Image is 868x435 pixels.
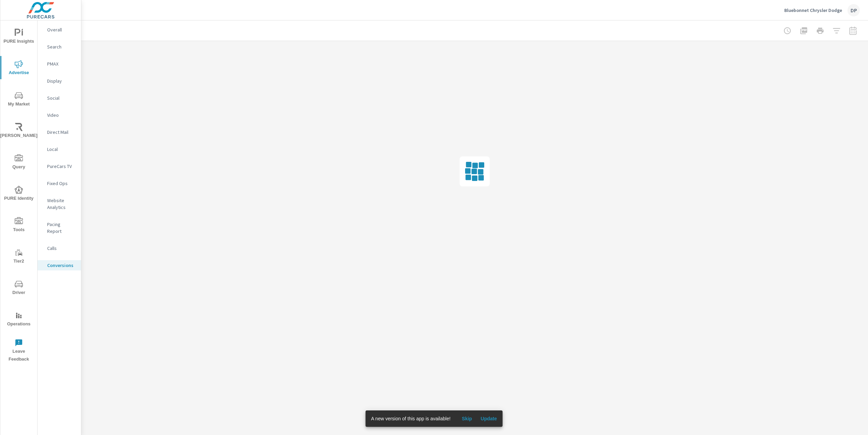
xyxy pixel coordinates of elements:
[47,60,76,67] p: PMAX
[38,178,81,188] div: Fixed Ops
[847,4,860,16] div: DP
[38,59,81,69] div: PMAX
[2,249,35,265] span: Tier2
[2,123,35,140] span: [PERSON_NAME]
[38,42,81,52] div: Search
[2,217,35,234] span: Tools
[2,92,35,108] span: My Market
[38,76,81,86] div: Display
[2,186,35,202] span: PURE Identity
[478,413,500,424] button: Update
[38,93,81,103] div: Social
[38,195,81,212] div: Website Analytics
[47,262,76,269] p: Conversions
[38,260,81,270] div: Conversions
[47,129,76,136] p: Direct Mail
[38,161,81,171] div: PureCars TV
[47,78,76,84] p: Display
[371,416,451,421] span: A new version of this app is available!
[784,7,842,13] p: Bluebonnet Chrysler Dodge
[38,25,81,35] div: Overall
[2,280,35,297] span: Driver
[2,29,35,45] span: PURE Insights
[47,197,76,211] p: Website Analytics
[47,112,76,118] p: Video
[47,146,76,153] p: Local
[38,144,81,154] div: Local
[38,219,81,236] div: Pacing Report
[2,154,35,171] span: Query
[47,221,76,235] p: Pacing Report
[38,127,81,137] div: Direct Mail
[38,243,81,253] div: Calls
[38,110,81,120] div: Video
[2,311,35,328] span: Operations
[0,20,37,366] div: nav menu
[47,245,76,252] p: Calls
[2,339,35,363] span: Leave Feedback
[480,416,497,422] span: Update
[459,416,475,422] span: Skip
[2,60,35,77] span: Advertise
[456,413,478,424] button: Skip
[47,95,76,101] p: Social
[47,43,76,50] p: Search
[47,26,76,33] p: Overall
[47,163,76,170] p: PureCars TV
[47,180,76,187] p: Fixed Ops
